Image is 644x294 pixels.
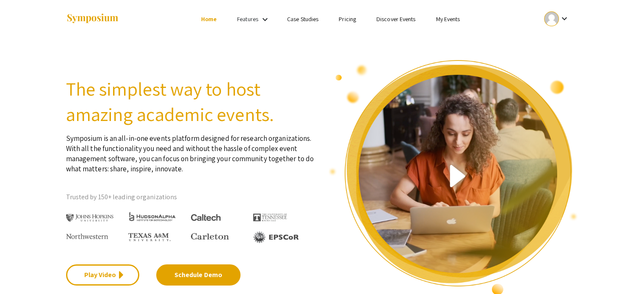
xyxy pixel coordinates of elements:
[237,15,258,23] a: Features
[376,15,416,23] a: Discover Events
[535,9,578,28] button: Expand account dropdown
[201,15,217,23] a: Home
[253,231,300,243] img: EPSCOR
[66,234,108,239] img: Northwestern
[260,14,270,25] mat-icon: Expand Features list
[559,14,569,24] mat-icon: Expand account dropdown
[66,13,119,25] img: Symposium by ForagerOne
[66,264,139,286] a: Play Video
[6,256,36,288] iframe: Chat
[287,15,318,23] a: Case Studies
[66,76,316,127] h2: The simplest way to host amazing academic events.
[128,212,176,221] img: HudsonAlpha
[191,214,221,221] img: Caltech
[253,214,287,221] img: The University of Tennessee
[66,127,316,174] p: Symposium is an all-in-one events platform designed for research organizations. With all the func...
[156,264,240,286] a: Schedule Demo
[436,15,460,23] a: My Events
[66,191,316,203] p: Trusted by 150+ leading organizations
[128,233,171,242] img: Texas A&M University
[66,214,114,222] img: Johns Hopkins University
[339,15,356,23] a: Pricing
[191,233,229,240] img: Carleton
